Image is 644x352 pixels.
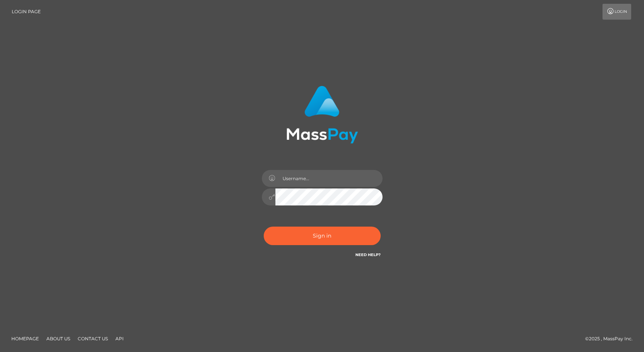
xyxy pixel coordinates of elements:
a: Contact Us [75,333,111,344]
a: Login [603,4,631,20]
a: API [112,333,127,344]
a: Login Page [12,4,41,20]
input: Username... [275,170,383,187]
div: © 2025 , MassPay Inc. [585,335,638,343]
a: Homepage [8,333,42,344]
a: Need Help? [355,252,381,257]
a: About Us [43,333,73,344]
button: Sign in [264,227,381,245]
img: MassPay Login [286,86,358,144]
